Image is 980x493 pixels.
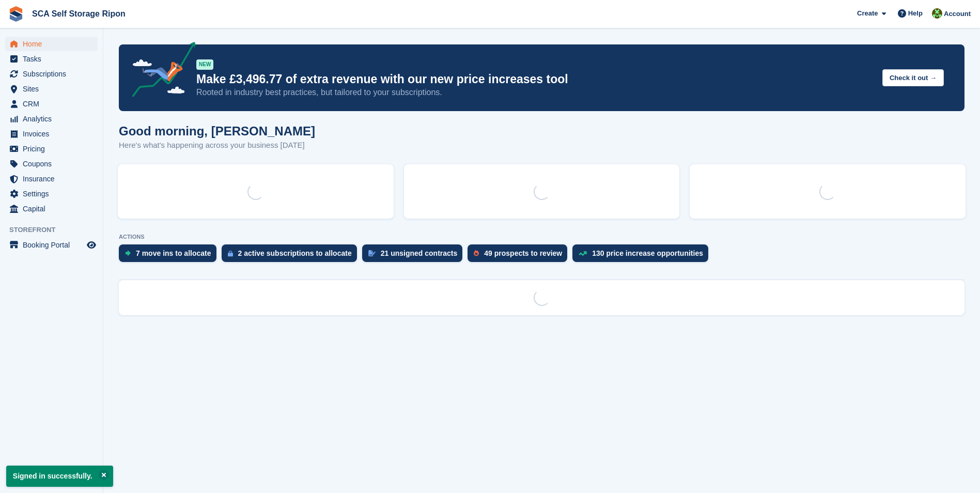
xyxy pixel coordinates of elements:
[5,142,98,156] a: menu
[381,249,458,257] div: 21 unsigned contracts
[6,466,113,487] p: Signed in successfully.
[5,202,98,216] a: menu
[28,5,130,22] a: SCA Self Storage Ripon
[468,244,572,267] a: 49 prospects to review
[484,249,562,257] div: 49 prospects to review
[474,250,479,256] img: prospect-51fa495bee0391a8d652442698ab0144808aea92771e9ea1ae160a38d050c398.svg
[23,67,85,81] span: Subscriptions
[23,157,85,171] span: Coupons
[572,244,713,267] a: 130 price increase opportunities
[222,244,362,267] a: 2 active subscriptions to allocate
[238,249,352,257] div: 2 active subscriptions to allocate
[123,42,196,101] img: price-adjustments-announcement-icon-8257ccfd72463d97f412b2fc003d46551f7dbcb40ab6d574587a9cd5c0d94...
[23,202,85,216] span: Capital
[5,82,98,96] a: menu
[592,249,703,257] div: 130 price increase opportunities
[125,250,131,256] img: move_ins_to_allocate_icon-fdf77a2bb77ea45bf5b3d319d69a93e2d87916cf1d5bf7949dd705db3b84f3ca.svg
[196,59,213,70] div: NEW
[882,69,944,86] button: Check it out →
[119,244,222,267] a: 7 move ins to allocate
[5,157,98,171] a: menu
[23,142,85,156] span: Pricing
[23,82,85,96] span: Sites
[23,187,85,201] span: Settings
[23,127,85,141] span: Invoices
[857,8,878,19] span: Create
[5,112,98,126] a: menu
[23,112,85,126] span: Analytics
[9,225,103,235] span: Storefront
[5,52,98,66] a: menu
[23,238,85,252] span: Booking Portal
[908,8,923,19] span: Help
[579,251,587,256] img: price_increase_opportunities-93ffe204e8149a01c8c9dc8f82e8f89637d9d84a8eef4429ea346261dce0b2c0.svg
[119,234,965,240] p: ACTIONS
[932,8,942,19] img: Kelly Neesham
[5,172,98,186] a: menu
[5,67,98,81] a: menu
[23,97,85,111] span: CRM
[228,250,233,257] img: active_subscription_to_allocate_icon-d502201f5373d7db506a760aba3b589e785aa758c864c3986d89f69b8ff3...
[119,124,315,138] h1: Good morning, [PERSON_NAME]
[23,37,85,51] span: Home
[5,127,98,141] a: menu
[5,97,98,111] a: menu
[5,37,98,51] a: menu
[8,6,24,22] img: stora-icon-8386f47178a22dfd0bd8f6a31ec36ba5ce8667c1dd55bd0f319d3a0aa187defe.svg
[85,239,98,251] a: Preview store
[196,72,874,87] p: Make £3,496.77 of extra revenue with our new price increases tool
[368,250,376,256] img: contract_signature_icon-13c848040528278c33f63329250d36e43548de30e8caae1d1a13099fd9432cc5.svg
[362,244,468,267] a: 21 unsigned contracts
[944,9,971,19] span: Account
[5,238,98,252] a: menu
[136,249,211,257] div: 7 move ins to allocate
[119,140,315,151] p: Here's what's happening across your business [DATE]
[23,172,85,186] span: Insurance
[23,52,85,66] span: Tasks
[196,87,874,98] p: Rooted in industry best practices, but tailored to your subscriptions.
[5,187,98,201] a: menu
